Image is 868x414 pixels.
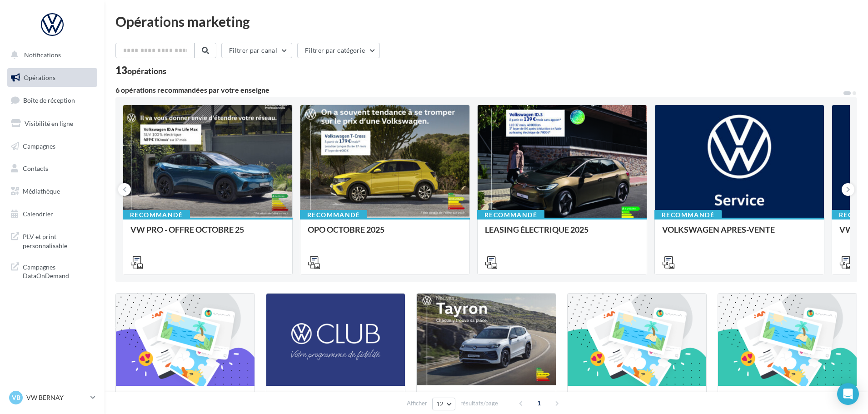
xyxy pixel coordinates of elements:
div: OPO OCTOBRE 2025 [308,225,462,243]
div: Recommandé [123,210,190,220]
span: 12 [436,400,444,408]
button: Filtrer par catégorie [297,43,380,58]
a: Médiathèque [5,182,99,201]
p: VW BERNAY [26,393,87,402]
div: 6 opérations recommandées par votre enseigne [115,86,843,94]
span: 1 [532,396,546,410]
div: 13 [115,65,166,75]
a: Visibilité en ligne [5,114,99,133]
span: Visibilité en ligne [25,120,73,127]
div: Open Intercom Messenger [837,383,859,405]
a: VB VW BERNAY [7,389,97,406]
div: opérations [127,67,166,75]
div: LEASING ÉLECTRIQUE 2025 [485,225,639,243]
a: Calendrier [5,205,99,224]
span: Boîte de réception [23,96,75,104]
button: 12 [432,398,455,410]
span: Contacts [23,165,48,172]
span: Opérations [24,74,55,81]
a: Boîte de réception [5,90,99,110]
span: VB [12,393,20,402]
span: PLV et print personnalisable [23,230,94,250]
div: VOLKSWAGEN APRES-VENTE [662,225,817,243]
div: Recommandé [300,210,367,220]
span: Afficher [407,399,427,408]
button: Filtrer par canal [221,43,292,58]
div: Recommandé [654,210,722,220]
a: Campagnes [5,137,99,156]
div: Recommandé [477,210,544,220]
div: VW PRO - OFFRE OCTOBRE 25 [130,225,285,243]
span: Calendrier [23,210,53,218]
div: Opérations marketing [115,15,857,28]
a: PLV et print personnalisable [5,227,99,254]
a: Opérations [5,68,99,87]
span: Campagnes [23,142,55,150]
span: Notifications [24,51,61,59]
a: Contacts [5,159,99,178]
a: Campagnes DataOnDemand [5,257,99,284]
span: Campagnes DataOnDemand [23,261,94,280]
span: Médiathèque [23,187,60,195]
button: Notifications [5,45,95,65]
span: résultats/page [460,399,498,408]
